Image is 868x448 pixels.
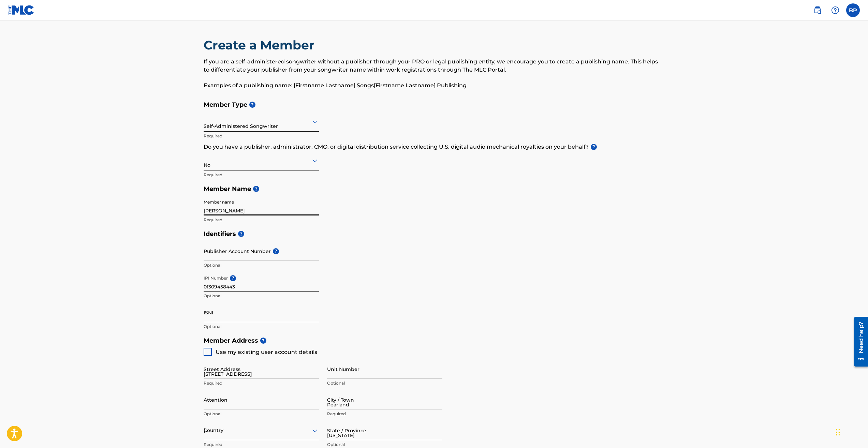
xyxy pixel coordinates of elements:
p: Optional [204,411,319,417]
a: Public Search [811,3,824,17]
iframe: Chat Widget [834,415,868,448]
p: If you are a self-administered songwriter without a publisher through your PRO or legal publishin... [204,58,665,74]
span: Use my existing user account details [216,349,317,355]
p: Required [204,217,319,223]
p: Optional [204,324,319,330]
span: ? [253,186,259,192]
p: Optional [204,293,319,299]
div: No [204,152,319,169]
img: search [813,6,822,14]
div: Drag [836,422,840,443]
div: User Menu [846,3,860,17]
span: ? [591,144,597,150]
div: Help [828,3,842,17]
p: Required [204,380,319,386]
p: Optional [204,262,319,268]
img: help [831,6,839,14]
div: Self-Administered Songwriter [204,113,319,130]
span: ? [260,338,266,344]
p: Do you have a publisher, administrator, CMO, or digital distribution service collecting U.S. digi... [204,143,665,151]
p: Required [204,133,319,139]
span: ? [273,248,279,254]
p: Optional [327,442,442,448]
span: ? [249,102,255,108]
iframe: Resource Center [849,314,868,369]
p: Required [204,442,319,448]
p: Required [204,172,319,178]
img: MLC Logo [8,5,34,15]
h5: Member Type [204,98,665,112]
p: Optional [327,380,442,386]
span: ? [230,275,236,281]
h5: Identifiers [204,227,665,241]
span: ? [238,231,244,237]
p: Examples of a publishing name: [Firstname Lastname] Songs[Firstname Lastname] Publishing [204,81,665,90]
h5: Member Name [204,182,665,196]
h5: Member Address [204,333,665,348]
h2: Create a Member [204,38,318,53]
p: Required [327,411,442,417]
